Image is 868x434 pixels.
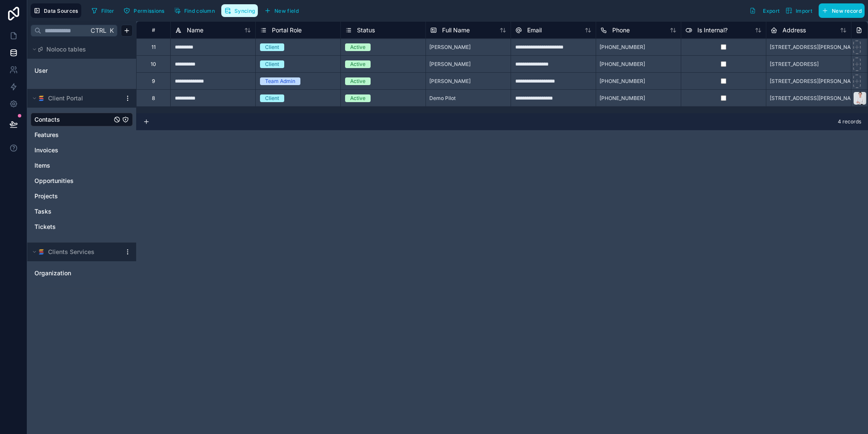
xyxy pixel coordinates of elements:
[31,205,133,218] div: Tasks
[31,64,133,77] div: User
[151,44,156,51] div: 11
[34,115,112,124] a: Contacts
[600,44,645,51] span: [PHONE_NUMBER]
[31,128,133,142] div: Features
[34,223,56,231] span: Tickets
[261,4,302,17] button: New field
[151,61,156,68] div: 10
[838,118,861,125] span: 4 records
[429,95,456,102] span: Demo Pilot
[600,95,645,102] span: [PHONE_NUMBER]
[31,266,133,280] div: Organization
[31,3,81,18] button: Data Sources
[120,4,167,17] button: Permissions
[48,248,94,256] span: Clients Services
[44,8,78,14] span: Data Sources
[31,159,133,172] div: Items
[48,94,83,103] span: Client Portal
[782,26,806,34] span: Address
[274,8,299,14] span: New field
[746,3,782,18] button: Export
[90,25,107,36] span: Ctrl
[429,61,471,68] span: [PERSON_NAME]
[38,248,45,255] img: SmartSuite logo
[350,77,365,85] div: Active
[612,26,630,34] span: Phone
[46,45,86,54] span: Noloco tables
[34,131,59,139] span: Features
[31,92,121,104] button: SmartSuite logoClient Portal
[350,94,365,102] div: Active
[265,77,295,85] div: Team Admin
[796,8,812,14] span: Import
[34,192,58,200] span: Projects
[350,60,365,68] div: Active
[31,113,133,126] div: Contacts
[34,177,112,185] a: Opportunities
[442,26,470,34] span: Full Name
[221,4,258,17] button: Syncing
[429,78,471,85] span: [PERSON_NAME]
[31,246,121,258] button: SmartSuite logoClients Services
[34,146,112,154] a: Invoices
[171,4,218,17] button: Find column
[265,60,279,68] div: Client
[34,161,112,170] a: Items
[152,95,155,102] div: 8
[819,3,865,18] button: New record
[234,8,255,14] span: Syncing
[134,8,164,14] span: Permissions
[31,43,128,55] button: Noloco tables
[187,26,203,34] span: Name
[265,43,279,51] div: Client
[101,8,114,14] span: Filter
[34,131,112,139] a: Features
[34,192,112,200] a: Projects
[265,94,279,102] div: Client
[429,44,471,51] span: [PERSON_NAME]
[34,269,71,277] span: Organization
[34,269,112,277] a: Organization
[31,143,133,157] div: Invoices
[38,95,45,102] img: SmartSuite logo
[815,3,865,18] a: New record
[770,95,860,102] span: [STREET_ADDRESS][PERSON_NAME]
[34,161,50,170] span: Items
[34,66,103,75] a: User
[31,174,133,188] div: Opportunities
[31,220,133,234] div: Tickets
[152,78,155,85] div: 9
[600,61,645,68] span: [PHONE_NUMBER]
[832,8,862,14] span: New record
[357,26,375,34] span: Status
[34,207,51,216] span: Tasks
[31,189,133,203] div: Projects
[34,177,74,185] span: Opportunities
[221,4,261,17] a: Syncing
[527,26,542,34] span: Email
[272,26,302,34] span: Portal Role
[763,8,779,14] span: Export
[600,78,645,85] span: [PHONE_NUMBER]
[34,146,58,154] span: Invoices
[34,115,60,124] span: Contacts
[782,3,815,18] button: Import
[108,28,114,34] span: K
[770,61,819,68] span: [STREET_ADDRESS]
[88,4,117,17] button: Filter
[34,66,48,75] span: User
[350,43,365,51] div: Active
[697,26,728,34] span: Is Internal?
[120,4,171,17] a: Permissions
[143,27,164,33] div: #
[184,8,215,14] span: Find column
[34,207,112,216] a: Tasks
[34,223,112,231] a: Tickets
